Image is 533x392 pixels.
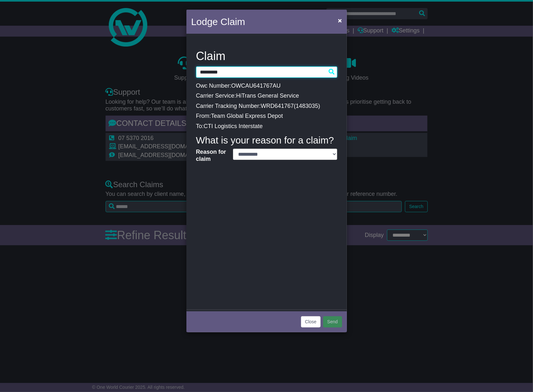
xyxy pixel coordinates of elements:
span: HiTrans General Service [236,92,299,99]
h4: Lodge Claim [191,14,245,29]
p: Carrier Service: [196,92,337,100]
p: From: [196,113,337,120]
h4: What is your reason for a claim? [196,135,337,145]
span: WRD641767 [261,103,294,109]
button: Close [335,14,345,27]
span: Team Global Express Depot [211,113,283,119]
span: × [338,17,342,24]
span: 1483035 [296,103,318,109]
p: To: [196,123,337,130]
span: OWCAU641767AU [231,83,281,89]
p: Owc Number: [196,83,337,90]
label: Reason for claim [193,149,230,162]
button: Close [301,316,321,327]
button: Send [323,316,342,327]
h3: Claim [196,50,337,63]
p: Carrier Tracking Number: ( ) [196,103,337,110]
span: CTI Logistics Interstate [204,123,263,129]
